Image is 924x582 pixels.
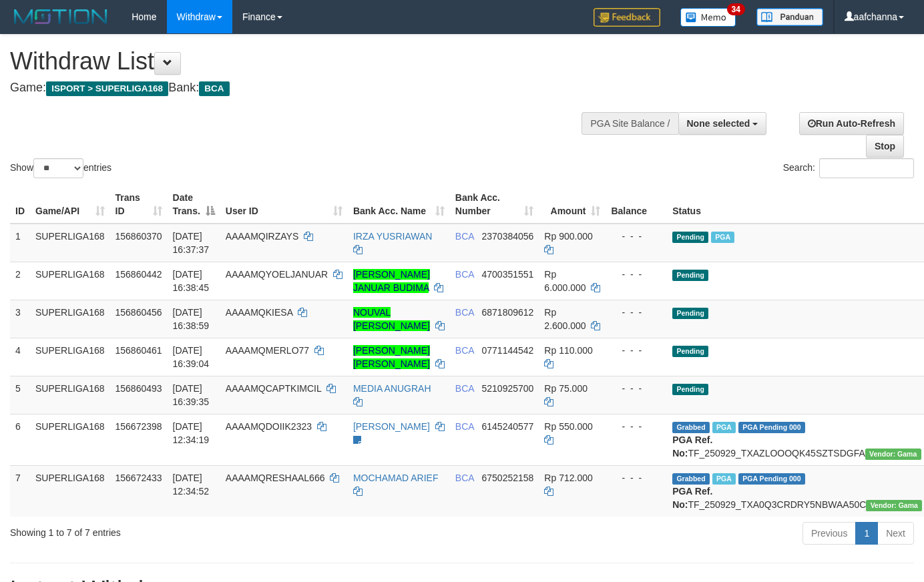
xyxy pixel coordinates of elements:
[30,224,110,262] td: SUPERLIGA168
[455,421,474,432] span: BCA
[226,345,309,356] span: AAAAMQMERLO77
[348,186,450,224] th: Bank Acc. Name: activate to sort column ascending
[115,421,162,432] span: 156672398
[115,345,162,356] span: 156860461
[33,158,83,178] select: Showentries
[783,158,914,178] label: Search:
[173,421,210,445] span: [DATE] 12:34:19
[865,449,921,460] span: Vendor URL: https://trx31.1velocity.biz
[10,300,30,338] td: 3
[672,422,710,433] span: Grabbed
[10,81,603,95] h4: Game: Bank:
[799,112,904,135] a: Run Auto-Refresh
[226,383,321,394] span: AAAAMQCAPTKIMCIL
[115,383,162,394] span: 156860493
[712,422,736,433] span: Marked by aafsoycanthlai
[173,473,210,497] span: [DATE] 12:34:52
[10,465,30,517] td: 7
[353,345,430,369] a: [PERSON_NAME] [PERSON_NAME]
[30,414,110,465] td: SUPERLIGA168
[353,383,431,394] a: MEDIA ANUGRAH
[544,421,592,432] span: Rp 550.000
[226,421,312,432] span: AAAAMQDOIIK2323
[611,230,662,243] div: - - -
[10,376,30,414] td: 5
[544,231,592,242] span: Rp 900.000
[544,307,586,331] span: Rp 2.600.000
[544,473,592,483] span: Rp 712.000
[712,473,736,485] span: Marked by aafsoycanthlai
[455,345,474,356] span: BCA
[582,112,678,135] div: PGA Site Balance /
[672,308,708,319] span: Pending
[110,186,168,224] th: Trans ID: activate to sort column ascending
[226,269,328,280] span: AAAAMQYOELJANUAR
[10,224,30,262] td: 1
[687,118,750,129] span: None selected
[30,465,110,517] td: SUPERLIGA168
[173,269,210,293] span: [DATE] 16:38:45
[30,300,110,338] td: SUPERLIGA168
[10,338,30,376] td: 4
[606,186,667,224] th: Balance
[672,346,708,357] span: Pending
[353,473,439,483] a: MOCHAMAD ARIEF
[226,473,325,483] span: AAAAMQRESHAAL666
[611,420,662,433] div: - - -
[544,269,586,293] span: Rp 6.000.000
[115,307,162,318] span: 156860456
[481,473,533,483] span: Copy 6750252158 to clipboard
[30,338,110,376] td: SUPERLIGA168
[866,500,922,511] span: Vendor URL: https://trx31.1velocity.biz
[481,231,533,242] span: Copy 2370384056 to clipboard
[738,422,805,433] span: PGA Pending
[481,421,533,432] span: Copy 6145240577 to clipboard
[866,135,904,158] a: Stop
[30,262,110,300] td: SUPERLIGA168
[173,231,210,255] span: [DATE] 16:37:37
[450,186,539,224] th: Bank Acc. Number: activate to sort column ascending
[711,232,734,243] span: Marked by aafsoycanthlai
[481,383,533,394] span: Copy 5210925700 to clipboard
[727,3,745,15] span: 34
[594,8,660,27] img: Feedback.jpg
[199,81,229,96] span: BCA
[802,522,856,545] a: Previous
[226,307,292,318] span: AAAAMQKIESA
[115,231,162,242] span: 156860370
[611,268,662,281] div: - - -
[455,231,474,242] span: BCA
[819,158,914,178] input: Search:
[455,307,474,318] span: BCA
[672,434,712,459] b: PGA Ref. No:
[115,269,162,280] span: 156860442
[544,345,592,356] span: Rp 110.000
[672,232,708,243] span: Pending
[611,471,662,485] div: - - -
[173,345,210,369] span: [DATE] 16:39:04
[738,473,805,485] span: PGA Pending
[756,8,823,26] img: panduan.png
[226,231,298,242] span: AAAAMQIRZAYS
[10,262,30,300] td: 2
[678,112,767,135] button: None selected
[10,186,30,224] th: ID
[855,522,878,545] a: 1
[611,382,662,395] div: - - -
[455,269,474,280] span: BCA
[611,306,662,319] div: - - -
[672,270,708,281] span: Pending
[220,186,348,224] th: User ID: activate to sort column ascending
[353,421,430,432] a: [PERSON_NAME]
[539,186,606,224] th: Amount: activate to sort column ascending
[168,186,220,224] th: Date Trans.: activate to sort column descending
[481,307,533,318] span: Copy 6871809612 to clipboard
[10,7,111,27] img: MOTION_logo.png
[115,473,162,483] span: 156672433
[353,269,430,293] a: [PERSON_NAME] JANUAR BUDIMA
[455,473,474,483] span: BCA
[173,383,210,407] span: [DATE] 16:39:35
[30,186,110,224] th: Game/API: activate to sort column ascending
[672,473,710,485] span: Grabbed
[10,521,375,539] div: Showing 1 to 7 of 7 entries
